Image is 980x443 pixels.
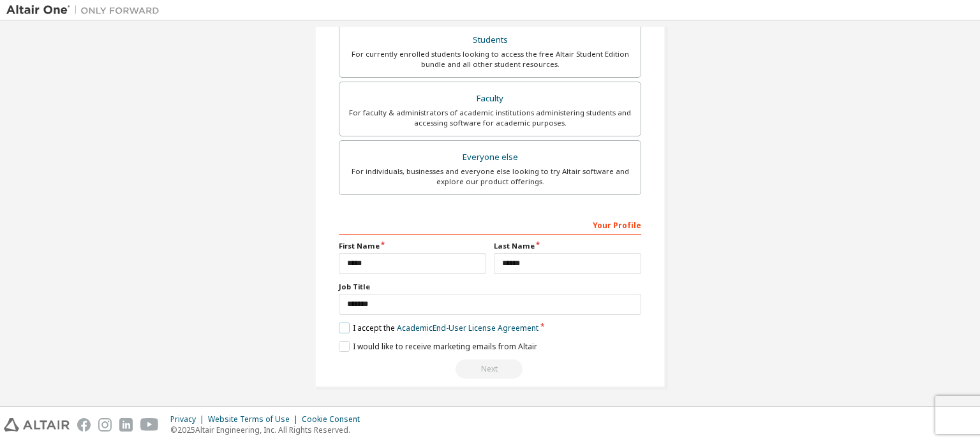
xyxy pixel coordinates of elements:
[347,108,633,128] div: For faculty & administrators of academic institutions administering students and accessing softwa...
[119,418,133,432] img: linkedin.svg
[347,166,633,187] div: For individuals, businesses and everyone else looking to try Altair software and explore our prod...
[4,418,70,432] img: altair_logo.svg
[347,149,633,166] div: Everyone else
[6,4,166,17] img: Altair One
[170,414,208,425] div: Privacy
[494,241,641,251] label: Last Name
[140,418,159,432] img: youtube.svg
[170,425,367,435] p: © 2025 Altair Engineering, Inc. All Rights Reserved.
[339,341,537,352] label: I would like to receive marketing emails from Altair
[397,323,538,333] a: Academic End-User License Agreement
[302,414,367,425] div: Cookie Consent
[77,418,91,432] img: facebook.svg
[98,418,112,432] img: instagram.svg
[339,359,641,379] div: Read and acccept EULA to continue
[347,49,633,69] div: For currently enrolled students looking to access the free Altair Student Edition bundle and all ...
[339,282,641,292] label: Job Title
[339,241,486,251] label: First Name
[208,414,302,425] div: Website Terms of Use
[347,31,633,49] div: Students
[347,90,633,108] div: Faculty
[339,323,538,333] label: I accept the
[339,214,641,235] div: Your Profile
